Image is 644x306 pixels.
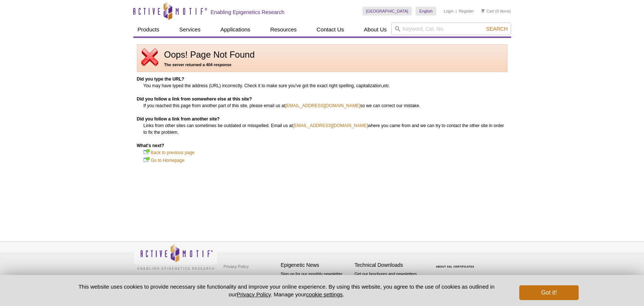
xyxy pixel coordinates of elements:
[141,50,503,59] h1: Oops! Page Not Found
[481,8,494,14] a: Cart
[281,262,351,268] h4: Epigenetic News
[175,23,205,37] a: Services
[216,23,255,37] a: Applications
[133,23,164,37] a: Products
[137,142,507,149] dt: What's next?
[519,285,578,300] button: Got it!
[481,9,485,13] img: Your Cart
[481,7,511,16] li: (0 items)
[359,23,391,37] a: About Us
[459,8,474,14] a: Register
[141,61,503,68] h5: The server returned a 404 response
[383,83,390,88] em: etc.
[416,7,436,16] a: English
[141,48,159,66] img: page not found
[133,242,218,272] img: Active Motif,
[237,291,271,297] a: Privacy Policy
[362,7,412,16] a: [GEOGRAPHIC_DATA]
[144,102,507,109] dd: If you reached this page from another part of this site, please email us at so we can correct our...
[222,272,261,283] a: Terms & Conditions
[151,157,185,164] a: Go to Homepage
[306,291,342,297] button: cookie settings
[137,76,507,82] dt: Did you type the URL?
[151,149,195,156] a: Back to previous page
[428,255,484,271] table: Click to Verify - This site chose Symantec SSL for secure e-commerce and confidential communicati...
[436,265,474,268] a: ABOUT SSL CERTIFICATES
[456,7,457,16] li: |
[211,9,285,16] h2: Enabling Epigenetics Research
[66,283,507,298] p: This website uses cookies to provide necessary site functionality and improve your online experie...
[484,25,510,32] button: Search
[266,23,301,37] a: Resources
[137,96,507,102] dt: Did you follow a link from somewhere else at this site?
[486,26,507,32] span: Search
[144,82,507,89] dd: You may have typed the address (URL) incorrectly. Check it to make sure you've got the exact righ...
[222,261,251,272] a: Privacy Policy
[312,23,348,37] a: Contact Us
[285,102,360,109] a: [EMAIL_ADDRESS][DOMAIN_NAME]
[144,122,507,136] dd: Links from other sites can sometimes be outdated or misspelled. Email us at where you came from a...
[391,23,511,35] input: Keyword, Cat. No.
[293,122,368,129] a: [EMAIL_ADDRESS][DOMAIN_NAME]
[355,262,425,268] h4: Technical Downloads
[137,116,507,122] dt: Did you follow a link from another site?
[281,271,351,296] p: Sign up for our monthly newsletter highlighting recent publications in the field of epigenetics.
[444,8,454,14] a: Login
[355,271,425,290] p: Get our brochures and newsletters, or request them by mail.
